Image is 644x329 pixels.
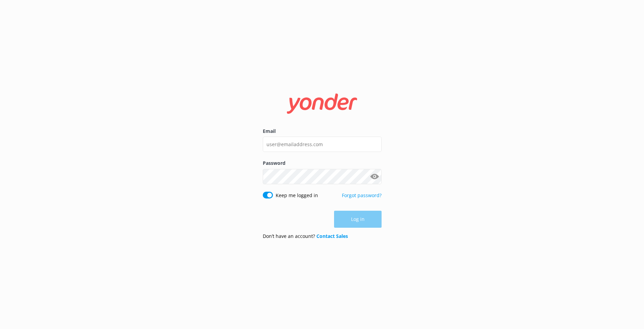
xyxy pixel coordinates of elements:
[342,192,382,198] a: Forgot password?
[263,137,382,152] input: user@emailaddress.com
[316,233,348,239] a: Contact Sales
[263,159,382,167] label: Password
[368,170,382,183] button: Show password
[276,192,318,199] label: Keep me logged in
[263,127,382,135] label: Email
[263,232,348,240] p: Don’t have an account?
